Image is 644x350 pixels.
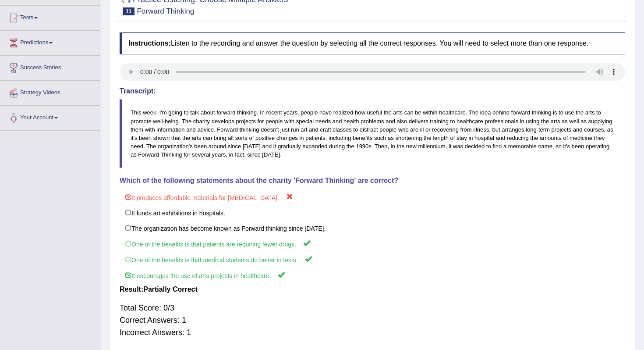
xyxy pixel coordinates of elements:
label: The organization has become known as Forward thinking since [DATE]. [120,220,625,236]
h4: Transcript: [120,87,625,95]
label: One of the benefits is that patients are requiring fewer drugs. [120,236,625,252]
div: Total Score: 0/3 Correct Answers: 1 Incorrect Answers: 1 [120,297,625,343]
a: Tests [0,6,100,28]
label: One of the benefits is that medical students do better in tests. [120,251,625,268]
blockquote: This week, I'm going to talk about forward thinking. In recent years, people have realized how us... [120,99,625,168]
h4: Listen to the recording and answer the question by selecting all the correct responses. You will ... [120,32,625,54]
label: It funds art exhibitions in hospitals. [120,205,625,221]
h4: Result: [120,286,625,293]
small: Forward Thinking [137,7,194,15]
label: It produces affordable materials for [MEDICAL_DATA]. [120,189,625,205]
b: Instructions: [128,39,171,47]
a: Success Stories [0,56,100,78]
a: Predictions [0,31,100,53]
span: 11 [123,7,134,15]
a: Strategy Videos [0,81,100,103]
a: Your Account [0,106,100,128]
label: It encourages the use of arts projects in healthcare. [120,267,625,283]
h4: Which of the following statements about the charity 'Forward Thinking' are correct? [120,177,625,185]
